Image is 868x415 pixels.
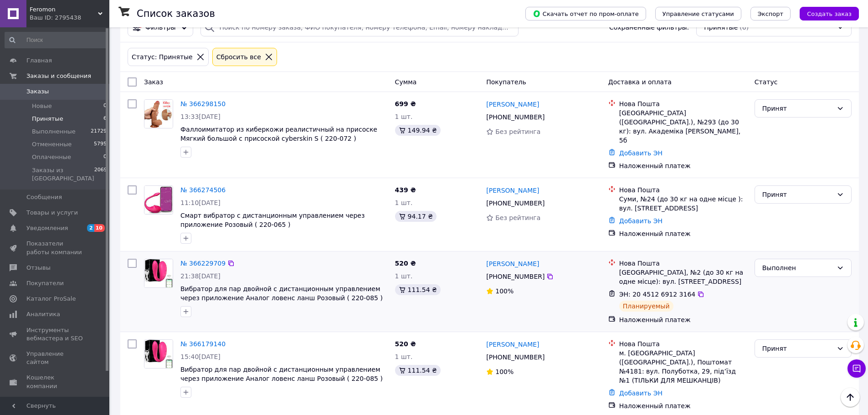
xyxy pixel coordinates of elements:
a: Фото товару [144,99,173,128]
span: 439 ₴ [395,186,416,194]
span: Новые [32,102,52,110]
div: 111.54 ₴ [395,284,441,295]
span: Сумма [395,78,417,86]
a: № 366298150 [180,100,226,108]
button: Наверх [841,388,860,407]
span: Заказы и сообщения [26,72,91,80]
span: 100% [495,368,514,375]
span: [PHONE_NUMBER] [486,200,544,207]
span: Заказы из [GEOGRAPHIC_DATA] [32,166,94,183]
span: Принятые [32,115,63,123]
div: Нова Пошта [619,339,747,348]
span: Выполненные [32,128,76,136]
a: Добавить ЭН [619,149,663,157]
img: Фото товару [144,186,173,214]
span: 520 ₴ [395,340,416,348]
div: Нова Пошта [619,259,747,268]
span: 1 шт. [395,353,413,360]
a: № 366229709 [180,260,226,267]
span: Feromon [30,5,98,14]
a: Добавить ЭН [619,389,663,397]
span: 0 [103,153,107,161]
span: 520 ₴ [395,260,416,267]
span: Показатели работы компании [26,240,84,256]
h1: Список заказов [137,8,215,19]
span: Без рейтинга [495,214,540,221]
img: Фото товару [144,259,173,287]
span: Создать заказ [807,10,852,17]
span: [PHONE_NUMBER] [486,113,544,121]
span: Покупатели [26,279,64,287]
button: Экспорт [750,7,791,20]
a: Фото товару [144,185,173,215]
a: Вибратор для пар двойной с дистанционным управлением через приложение Аналог ловенс ланш Розовый ... [180,366,383,382]
span: Управление статусами [663,10,734,17]
span: Уведомления [26,224,68,232]
span: Кошелек компании [26,374,84,390]
a: [PERSON_NAME] [486,259,539,268]
button: Создать заказ [800,7,859,20]
div: [GEOGRAPHIC_DATA], №2 (до 30 кг на одне місце): вул. [STREET_ADDRESS] [619,268,747,286]
span: ЭН: 20 4512 6912 3164 [619,291,696,298]
span: Каталог ProSale [26,295,76,303]
div: 111.54 ₴ [395,365,441,376]
span: Товары и услуги [26,209,78,217]
span: Заказы [26,87,49,96]
span: Фильтры [145,23,175,32]
div: Планируемый [619,301,673,312]
span: Сообщения [26,193,62,201]
span: Оплаченные [32,153,71,161]
span: Без рейтинга [495,128,540,135]
span: 699 ₴ [395,100,416,108]
a: Фото товару [144,339,173,369]
a: № 366274506 [180,186,226,194]
img: Фото товару [144,100,173,128]
div: Принят [762,103,833,113]
div: 94.17 ₴ [395,211,437,222]
span: Управление сайтом [26,350,84,366]
div: Принят [762,190,833,200]
a: Фаллоимитатор из киберкожи реалистичный на присоске Мягкий большой с присоской cyberskin S ( 220-... [180,126,377,142]
span: Принятые [704,23,738,32]
div: Наложенный платеж [619,401,747,410]
input: Поиск по номеру заказа, ФИО покупателя, номеру телефона, Email, номеру накладной [200,18,518,36]
div: Нова Пошта [619,185,747,195]
span: Покупатель [486,78,526,86]
span: (6) [740,24,749,31]
span: 5795 [94,140,107,149]
span: Инструменты вебмастера и SEO [26,326,84,343]
span: Отмененные [32,140,72,149]
div: Наложенный платеж [619,229,747,238]
span: Доставка и оплата [608,78,672,86]
a: Смарт вибратор с дистанционным управлением через приложение Розовый ( 220-065 ) [180,212,365,228]
span: [PHONE_NUMBER] [486,354,544,361]
span: Сохраненные фильтры: [609,23,689,32]
span: Заказ [144,78,163,86]
span: Статус [755,78,778,86]
span: Вибратор для пар двойной с дистанционным управлением через приложение Аналог ловенс ланш Розовый ... [180,285,383,302]
span: 10 [94,224,105,232]
span: Отзывы [26,264,51,272]
a: Добавить ЭН [619,217,663,225]
span: 11:10[DATE] [180,199,221,206]
span: Скачать отчет по пром-оплате [533,10,639,18]
span: Аналитика [26,310,60,318]
div: Статус: Принятые [130,52,195,62]
div: Наложенный платеж [619,161,747,170]
span: 13:33[DATE] [180,113,221,120]
div: Ваш ID: 2795438 [30,14,109,22]
span: 21729 [91,128,107,136]
span: 2 [87,224,94,232]
span: 2069 [94,166,107,183]
div: Суми, №24 (до 30 кг на одне місце ): вул. [STREET_ADDRESS] [619,195,747,213]
a: Создать заказ [791,10,859,17]
a: [PERSON_NAME] [486,340,539,349]
span: 21:38[DATE] [180,272,221,280]
input: Поиск [5,32,108,48]
span: 1 шт. [395,272,413,280]
a: [PERSON_NAME] [486,186,539,195]
div: Сбросить все [215,52,263,62]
